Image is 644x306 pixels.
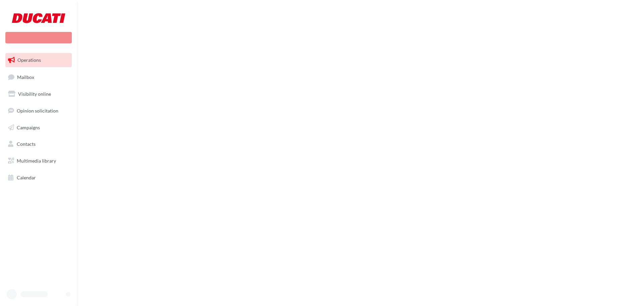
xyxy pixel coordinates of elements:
a: Campaigns [4,121,73,135]
a: Operations [4,53,73,67]
span: Calendar [17,175,36,180]
a: Mailbox [4,70,73,84]
span: Visibility online [18,91,51,97]
a: Opinion solicitation [4,104,73,118]
span: Opinion solicitation [17,108,58,114]
div: New campaign [5,32,72,43]
a: Calendar [4,171,73,185]
a: Visibility online [4,87,73,101]
span: Multimedia library [17,158,56,164]
span: Contacts [17,141,36,147]
a: Contacts [4,137,73,151]
span: Operations [17,57,41,63]
a: Multimedia library [4,154,73,168]
span: Campaigns [17,124,40,130]
span: Mailbox [17,74,34,80]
